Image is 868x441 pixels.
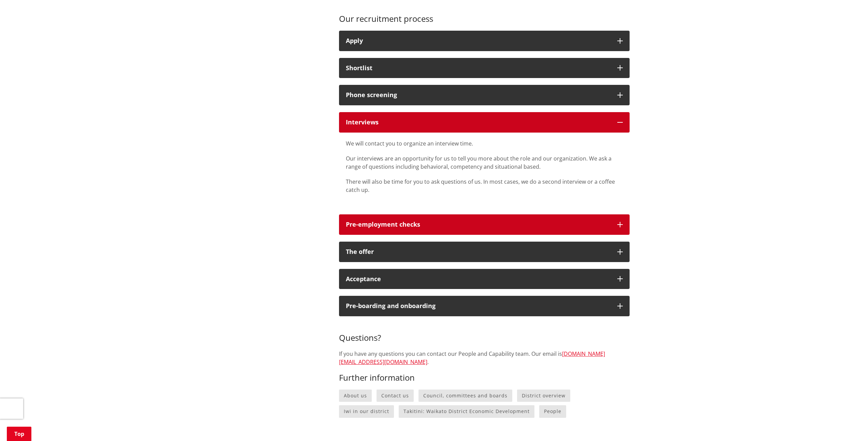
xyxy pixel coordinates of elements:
a: Council, committees and boards [418,390,512,402]
button: Phone screening [339,85,630,105]
p: If you have any questions you can contact our People and Capability team. Our email is . [339,350,630,366]
div: Pre-boarding and onboarding [346,303,610,309]
p: Our interviews are an opportunity for us to tell you more about the role and our organization. We... [346,154,623,171]
a: Contact us [377,390,414,402]
button: Acceptance [339,269,630,289]
a: People [539,405,566,418]
div: Pre-employment checks [346,221,610,228]
a: Top [7,427,31,441]
div: Shortlist [346,65,610,72]
div: Acceptance [346,276,610,283]
p: We will contact you to organize an interview time. [346,139,623,148]
a: About us [339,390,372,402]
a: [DOMAIN_NAME][EMAIL_ADDRESS][DOMAIN_NAME] [339,350,605,366]
button: Pre-employment checks [339,214,630,235]
button: The offer [339,242,630,262]
h3: Our recruitment process [339,4,630,24]
a: District overview [517,390,570,402]
div: Apply [346,37,610,44]
button: Pre-boarding and onboarding [339,296,630,316]
iframe: Messenger Launcher [837,412,861,437]
div: Phone screening [346,92,610,98]
button: Shortlist [339,58,630,78]
div: The offer [346,248,610,255]
a: Iwi in our district [339,405,394,418]
div: Interviews [346,119,610,126]
button: Apply [339,31,630,51]
a: Takitini: Waikato District Economic Development [399,405,534,418]
h3: Further information [339,373,630,383]
button: Interviews [339,112,630,133]
p: There will also be time for you to ask questions of us. In most cases, we do a second interview o... [346,178,623,194]
h3: Questions? [339,323,630,343]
